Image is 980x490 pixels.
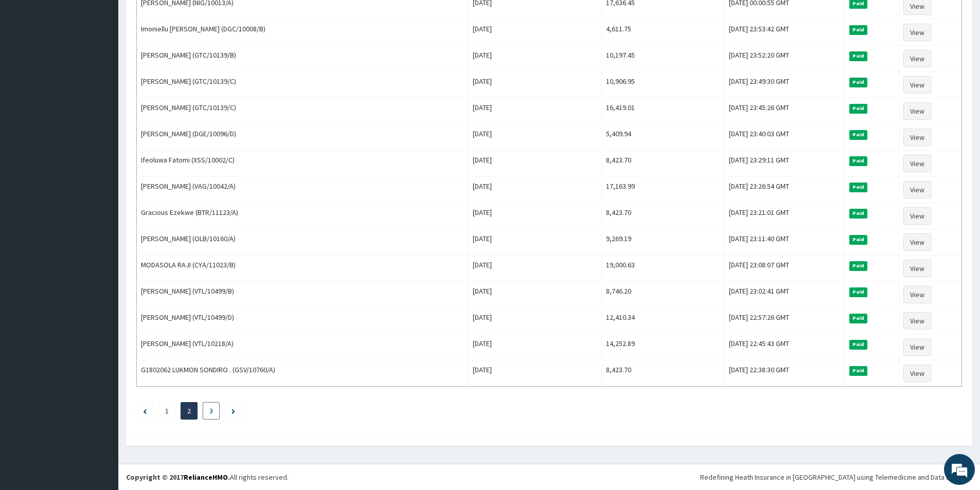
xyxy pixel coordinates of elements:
[601,256,725,282] td: 19,000.63
[169,5,193,30] div: Minimize live chat window
[903,260,931,277] a: View
[725,308,844,334] td: [DATE] 22:57:26 GMT
[137,282,469,308] td: [PERSON_NAME] (VTL/10499/B)
[849,51,868,61] span: Paid
[903,365,931,382] a: View
[137,360,469,387] td: G1802062 LUKMON SONDIRO . (GSV/10760/A)
[725,72,844,98] td: [DATE] 23:49:30 GMT
[209,406,213,415] a: Page 3
[903,24,931,41] a: View
[903,50,931,67] a: View
[725,151,844,177] td: [DATE] 23:29:11 GMT
[469,229,602,256] td: [DATE]
[469,334,602,360] td: [DATE]
[60,130,142,233] span: We're online!
[849,25,868,34] span: Paid
[54,58,173,71] div: Chat with us now
[601,308,725,334] td: 12,410.34
[126,473,230,482] strong: Copyright © 2017 .
[469,282,602,308] td: [DATE]
[137,20,469,46] td: Imoniellu [PERSON_NAME] (DGC/10008/B)
[137,98,469,124] td: [PERSON_NAME] (GTC/10139/C)
[137,334,469,360] td: [PERSON_NAME] (VTL/10218/A)
[601,334,725,360] td: 14,252.89
[725,46,844,72] td: [DATE] 23:52:20 GMT
[849,287,868,297] span: Paid
[903,207,931,225] a: View
[5,281,196,317] textarea: Type your message and hit 'Enter'
[19,51,42,77] img: d_794563401_company_1708531726252_794563401
[849,209,868,218] span: Paid
[137,124,469,151] td: [PERSON_NAME] (DGE/10096/D)
[187,406,191,415] a: Page 2 is your current page
[849,156,868,166] span: Paid
[601,203,725,229] td: 8,423.70
[469,124,602,151] td: [DATE]
[137,256,469,282] td: MODASOLA RAJI (CYA/11023/B)
[137,177,469,203] td: [PERSON_NAME] (VAG/10042/A)
[601,177,725,203] td: 17,163.99
[725,20,844,46] td: [DATE] 23:53:42 GMT
[118,464,980,490] footer: All rights reserved.
[469,98,602,124] td: [DATE]
[725,124,844,151] td: [DATE] 23:40:03 GMT
[137,229,469,256] td: [PERSON_NAME] (OLB/10160/A)
[903,129,931,146] a: View
[601,151,725,177] td: 8,423.70
[849,130,868,139] span: Paid
[725,360,844,387] td: [DATE] 22:38:30 GMT
[903,181,931,198] a: View
[137,46,469,72] td: [PERSON_NAME] (GTC/10139/B)
[469,20,602,46] td: [DATE]
[469,256,602,282] td: [DATE]
[601,229,725,256] td: 9,269.19
[725,98,844,124] td: [DATE] 23:45:26 GMT
[601,20,725,46] td: 4,611.75
[849,183,868,192] span: Paid
[137,308,469,334] td: [PERSON_NAME] (VTL/10499/D)
[231,406,235,415] a: Next page
[601,46,725,72] td: 10,197.45
[903,338,931,356] a: View
[137,203,469,229] td: Gracious Ezekwe (BTR/11123/A)
[700,472,972,482] div: Redefining Heath Insurance in [GEOGRAPHIC_DATA] using Telemedicine and Data Science!
[469,151,602,177] td: [DATE]
[725,177,844,203] td: [DATE] 23:26:54 GMT
[601,360,725,387] td: 8,423.70
[725,203,844,229] td: [DATE] 23:21:01 GMT
[601,282,725,308] td: 8,746.20
[903,102,931,120] a: View
[849,340,868,349] span: Paid
[601,72,725,98] td: 10,906.95
[469,360,602,387] td: [DATE]
[725,334,844,360] td: [DATE] 22:45:43 GMT
[725,229,844,256] td: [DATE] 23:11:40 GMT
[469,177,602,203] td: [DATE]
[903,286,931,303] a: View
[849,314,868,323] span: Paid
[601,124,725,151] td: 5,409.94
[184,473,228,482] a: RelianceHMO
[725,282,844,308] td: [DATE] 23:02:41 GMT
[137,72,469,98] td: [PERSON_NAME] (GTC/10139/C)
[469,308,602,334] td: [DATE]
[849,78,868,87] span: Paid
[725,256,844,282] td: [DATE] 23:08:07 GMT
[165,406,169,415] a: Page 1
[849,261,868,270] span: Paid
[601,98,725,124] td: 16,419.01
[469,203,602,229] td: [DATE]
[849,104,868,113] span: Paid
[903,312,931,330] a: View
[137,151,469,177] td: Ifeoluwa Fatomi (XSS/10002/C)
[903,76,931,94] a: View
[903,233,931,251] a: View
[849,366,868,375] span: Paid
[469,72,602,98] td: [DATE]
[469,46,602,72] td: [DATE]
[143,406,147,415] a: Previous page
[849,235,868,244] span: Paid
[903,155,931,172] a: View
